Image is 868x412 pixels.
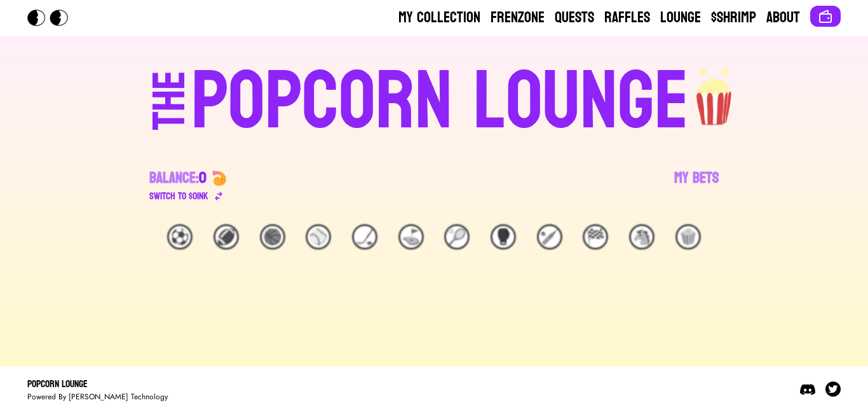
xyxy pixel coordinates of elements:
[212,171,227,186] img: 🍤
[583,224,608,250] div: 🏁
[537,224,562,250] div: 🏏
[491,8,545,28] a: Frenzone
[675,224,701,250] div: 🍿
[260,224,285,250] div: 🏀
[398,224,424,250] div: ⛳️
[191,61,689,143] div: POPCORN LOUNGE
[818,9,833,24] img: Connect wallet
[149,168,207,188] div: Balance:
[306,224,331,250] div: ⚾️
[149,188,208,204] div: Switch to $ OINK
[167,224,193,250] div: ⚽️
[711,8,756,28] a: $Shrimp
[766,8,800,28] a: About
[825,381,841,397] img: Twitter
[27,10,78,26] img: Popcorn
[674,168,719,204] a: My Bets
[800,381,815,397] img: Discord
[555,8,594,28] a: Quests
[199,164,207,192] span: 0
[689,56,741,127] img: popcorn
[27,376,168,392] div: Popcorn Lounge
[491,224,516,250] div: 🥊
[147,71,193,155] div: THE
[27,392,168,402] div: Powered By [PERSON_NAME] Technology
[604,8,650,28] a: Raffles
[629,224,654,250] div: 🐴
[398,8,480,28] a: My Collection
[444,224,470,250] div: 🎾
[660,8,701,28] a: Lounge
[214,224,239,250] div: 🏈
[352,224,377,250] div: 🏒
[43,56,825,143] a: THEPOPCORN LOUNGEpopcorn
